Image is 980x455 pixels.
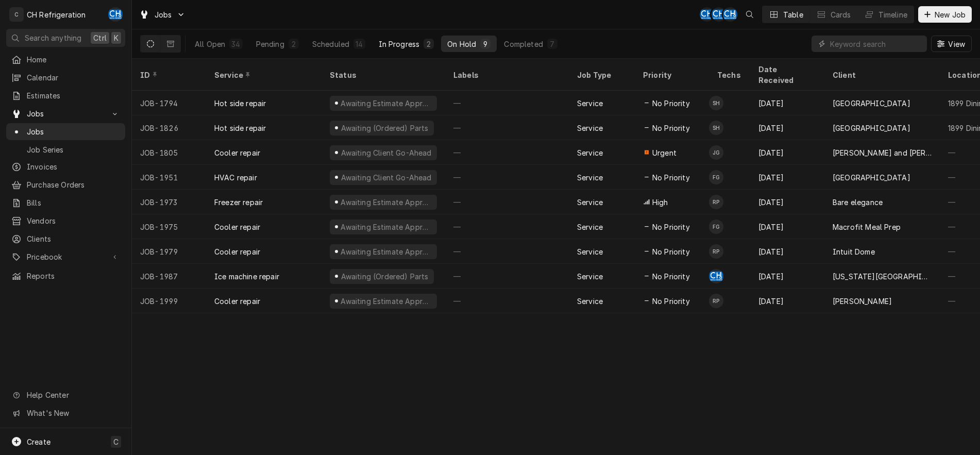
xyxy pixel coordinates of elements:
div: Awaiting Estimate Approval [340,222,433,232]
a: Estimates [6,87,125,104]
div: Awaiting Estimate Approval [340,296,433,307]
div: RP [709,195,723,209]
div: Awaiting (Ordered) Parts [340,123,429,133]
span: No Priority [652,271,690,282]
div: Service [577,222,603,232]
div: Cooler repair [214,246,260,257]
div: [DATE] [750,239,824,264]
div: Timeline [878,9,907,20]
div: Service [577,246,603,257]
a: Bills [6,194,125,211]
div: — [445,264,569,289]
span: Calendar [27,72,120,83]
div: Date Received [758,64,814,86]
span: High [652,197,668,208]
div: [GEOGRAPHIC_DATA] [833,98,910,109]
span: Purchase Orders [27,179,120,190]
div: Ruben Perez's Avatar [709,195,723,209]
div: JOB-1975 [132,214,206,239]
span: No Priority [652,222,690,232]
div: In Progress [379,39,420,49]
div: Chris Hiraga's Avatar [108,7,123,22]
div: Steven Hiraga's Avatar [709,121,723,135]
div: — [445,214,569,239]
div: Completed [504,39,543,49]
div: Josh Galindo's Avatar [709,145,723,160]
div: Status [330,70,435,80]
div: Service [577,172,603,183]
div: — [445,91,569,115]
div: JOB-1987 [132,264,206,289]
span: Bills [27,197,120,208]
div: Labels [453,70,561,80]
div: SH [709,96,723,110]
div: 34 [231,39,240,49]
div: JOB-1805 [132,140,206,165]
div: Table [783,9,803,20]
div: Awaiting (Ordered) Parts [340,271,429,282]
div: — [445,239,569,264]
div: Pending [256,39,284,49]
span: Invoices [27,161,120,172]
div: 2 [426,39,432,49]
span: Vendors [27,215,120,226]
div: [DATE] [750,264,824,289]
div: C [9,7,24,22]
div: — [445,190,569,214]
a: Job Series [6,141,125,158]
div: Service [577,123,603,133]
div: Service [577,147,603,158]
div: RP [709,294,723,308]
div: CH Refrigeration [27,9,86,20]
a: Reports [6,267,125,284]
button: Search anythingCtrlK [6,29,125,47]
button: View [931,36,972,52]
div: FG [709,170,723,184]
div: [DATE] [750,165,824,190]
div: 14 [356,39,363,49]
div: [DATE] [750,115,824,140]
div: CH [723,7,737,22]
div: Awaiting Estimate Approval [340,246,433,257]
a: Go to Jobs [6,105,125,122]
div: Awaiting Client Go-Ahead [340,147,432,158]
div: Steven Hiraga's Avatar [709,96,723,110]
div: Bare elegance [833,197,883,208]
div: Intuit Dome [833,246,875,257]
a: Home [6,51,125,68]
div: Freezer repair [214,197,263,208]
div: Ruben Perez's Avatar [709,294,723,308]
div: RP [709,244,723,259]
div: [US_STATE][GEOGRAPHIC_DATA], [PERSON_NAME][GEOGRAPHIC_DATA] [833,271,932,282]
div: Fred Gonzalez's Avatar [709,220,723,234]
span: Clients [27,233,120,244]
div: — [445,165,569,190]
div: JOB-1999 [132,289,206,313]
div: JOB-1826 [132,115,206,140]
div: Awaiting Estimate Approval [340,197,433,208]
span: Ctrl [93,32,107,43]
span: Job Series [27,144,120,155]
div: [PERSON_NAME] [833,296,892,307]
span: Help Center [27,390,119,400]
div: Service [214,70,311,80]
span: Create [27,437,50,446]
span: Pricebook [27,251,105,262]
a: Clients [6,230,125,247]
div: [DATE] [750,214,824,239]
span: No Priority [652,98,690,109]
span: K [114,32,119,43]
a: Invoices [6,158,125,175]
div: Chris Hiraga's Avatar [723,7,737,22]
div: — [445,289,569,313]
div: Ruben Perez's Avatar [709,244,723,259]
div: — [445,140,569,165]
button: Open search [741,6,758,23]
div: Cards [831,9,851,20]
div: Awaiting Estimate Approval [340,98,433,109]
div: Hot side repair [214,123,266,133]
div: Techs [717,70,742,80]
span: Jobs [27,126,120,137]
div: Chris Hiraga's Avatar [712,7,726,22]
a: Go to Pricebook [6,248,125,265]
